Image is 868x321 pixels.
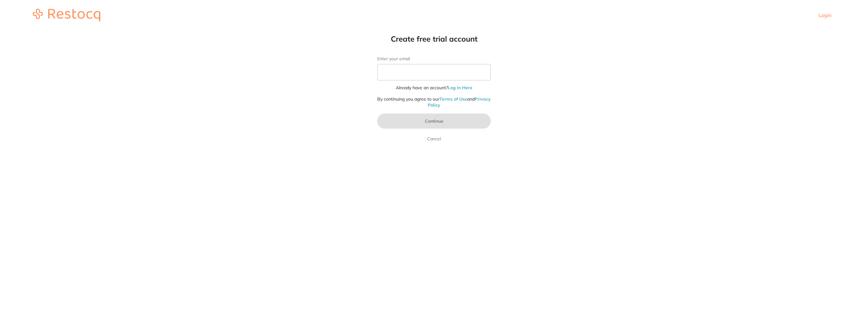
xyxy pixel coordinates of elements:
a: Log In Here [448,85,472,90]
button: Continue [377,114,491,129]
a: Login [818,12,831,18]
a: Cancel [426,135,442,143]
label: Enter your email [377,56,491,61]
p: By continuing you agree to our and [377,96,491,108]
img: restocq_logo.svg [33,9,100,21]
h1: Create free trial account [365,34,503,44]
a: Terms of Use [439,96,467,102]
a: Privacy Policy [428,96,491,108]
p: Already have an account? [377,85,491,91]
